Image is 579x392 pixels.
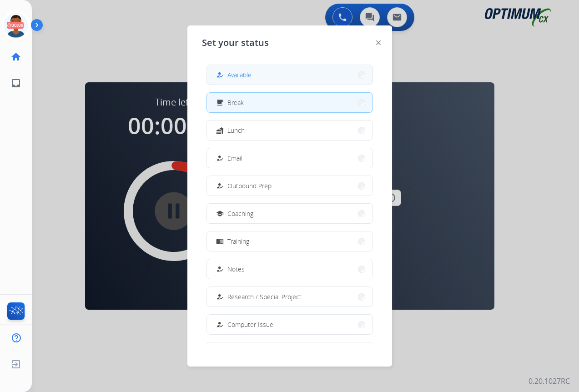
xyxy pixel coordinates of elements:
[227,292,302,302] span: Research / Special Project
[207,342,373,362] button: Internet Issue
[227,70,252,80] span: Available
[227,320,273,329] span: Computer Issue
[10,78,21,89] mat-icon: inbox
[207,65,373,85] button: Available
[227,236,249,246] span: Training
[216,126,223,134] mat-icon: fastfood
[227,209,253,218] span: Coaching
[216,71,223,79] mat-icon: how_to_reg
[207,93,373,112] button: Break
[529,376,570,387] p: 0.20.1027RC
[216,265,223,273] mat-icon: how_to_reg
[207,176,373,196] button: Outbound Prep
[10,51,21,62] mat-icon: home
[216,182,223,190] mat-icon: how_to_reg
[207,315,373,334] button: Computer Issue
[216,210,223,217] mat-icon: school
[207,148,373,168] button: Email
[202,36,269,49] span: Set your status
[227,126,245,135] span: Lunch
[227,98,244,107] span: Break
[216,237,223,245] mat-icon: menu_book
[216,99,223,106] mat-icon: free_breakfast
[207,121,373,140] button: Lunch
[207,259,373,279] button: Notes
[227,264,245,274] span: Notes
[216,154,223,162] mat-icon: how_to_reg
[376,40,381,45] img: close-button
[207,204,373,223] button: Coaching
[227,181,272,191] span: Outbound Prep
[216,293,223,301] mat-icon: how_to_reg
[207,231,373,251] button: Training
[216,321,223,328] mat-icon: how_to_reg
[227,153,242,163] span: Email
[207,287,373,307] button: Research / Special Project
